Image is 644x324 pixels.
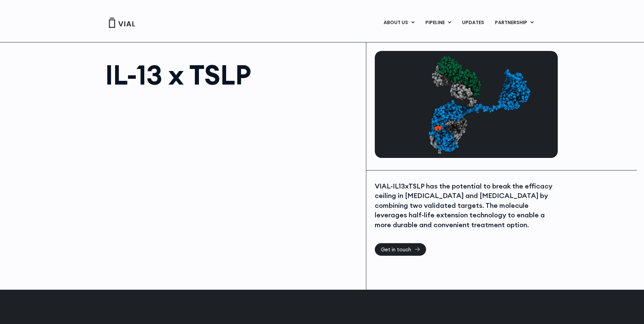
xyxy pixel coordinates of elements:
a: UPDATES [457,17,489,29]
a: PIPELINEMenu Toggle [420,17,456,29]
a: Get in touch [375,243,426,256]
a: PARTNERSHIPMenu Toggle [490,17,539,29]
div: VIAL-IL13xTSLP has the potential to break the efficacy ceiling in [MEDICAL_DATA] and [MEDICAL_DAT... [375,181,556,230]
h1: IL-13 x TSLP [105,61,360,88]
span: Get in touch [381,247,411,252]
a: ABOUT USMenu Toggle [378,17,420,29]
img: Vial Logo [108,18,135,28]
